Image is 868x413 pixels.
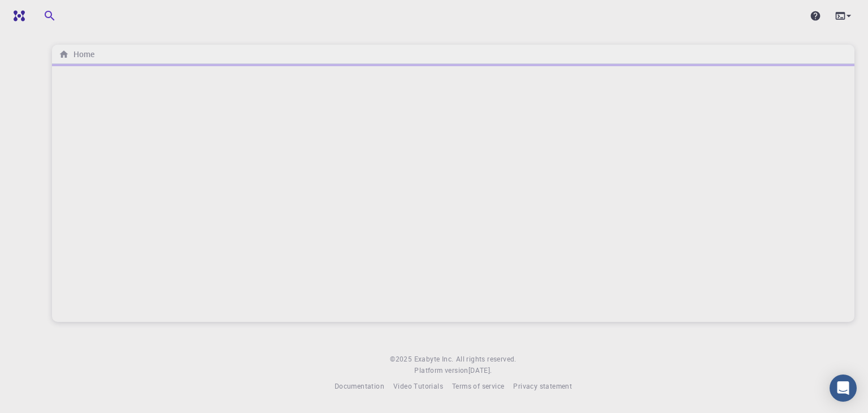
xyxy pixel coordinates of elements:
span: Privacy statement [513,381,572,390]
span: All rights reserved. [456,354,517,365]
div: Open Intercom Messenger [830,375,857,402]
span: [DATE] . [468,365,492,375]
a: [DATE]. [468,365,492,376]
span: Exabyte Inc. [414,354,454,363]
nav: breadcrumb [57,48,97,61]
span: Terms of service [452,381,504,390]
a: Privacy statement [513,381,572,392]
h6: Home [69,48,94,61]
span: Video Tutorials [393,381,443,390]
img: logo [9,10,25,21]
span: © 2025 [390,354,414,365]
span: Platform version [414,365,468,376]
a: Exabyte Inc. [414,354,454,365]
span: Documentation [335,381,384,390]
a: Video Tutorials [393,381,443,392]
a: Terms of service [452,381,504,392]
a: Documentation [335,381,384,392]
